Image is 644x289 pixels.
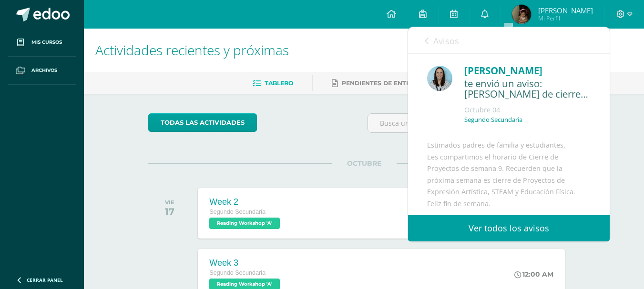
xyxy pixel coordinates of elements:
[165,206,174,217] div: 17
[433,35,459,47] span: Avisos
[427,66,452,91] img: aed16db0a88ebd6752f21681ad1200a1.png
[31,67,57,74] span: Archivos
[253,76,293,91] a: Tablero
[148,113,257,132] a: todas las Actividades
[368,114,579,132] input: Busca una actividad próxima aquí...
[342,80,423,87] span: Pendientes de entrega
[464,116,522,124] p: Segundo Secundaria
[464,105,591,115] div: Octubre 04
[209,197,282,207] div: Week 2
[512,5,531,24] img: 245cce3698e63bb6c5c50ba870bbc2c3.png
[464,63,591,78] div: [PERSON_NAME]
[31,39,62,46] span: Mis cursos
[95,41,289,59] span: Actividades recientes y próximas
[8,57,76,85] a: Archivos
[209,209,266,215] span: Segundo Secundaria
[27,277,63,283] span: Cerrar panel
[464,78,591,100] div: te envió un aviso: Horario de cierre de Proyectos U4
[209,258,282,268] div: Week 3
[8,29,76,57] a: Mis cursos
[332,159,397,168] span: OCTUBRE
[332,76,423,91] a: Pendientes de entrega
[209,218,280,229] span: Reading Workshop 'A'
[408,215,610,241] a: Ver todos los avisos
[209,269,266,276] span: Segundo Secundaria
[538,6,593,15] span: [PERSON_NAME]
[514,270,553,279] div: 12:00 AM
[265,80,293,87] span: Tablero
[538,14,593,22] span: Mi Perfil
[165,199,174,206] div: VIE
